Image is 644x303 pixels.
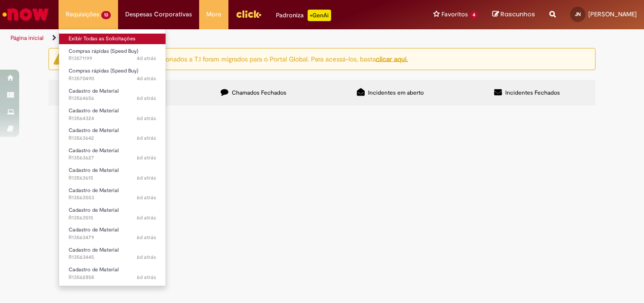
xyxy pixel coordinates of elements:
span: Cadastro de Material [69,107,119,114]
a: Aberto R13563615 : Cadastro de Material [59,165,166,183]
span: Cadastro de Material [69,266,119,273]
span: Cadastro de Material [69,87,119,95]
span: 6d atrás [137,174,156,182]
p: +GenAi [308,10,331,21]
a: Rascunhos [492,10,535,19]
span: 6d atrás [137,194,156,201]
span: 13 [101,11,111,19]
a: Aberto R13563553 : Cadastro de Material [59,185,166,203]
span: R13563515 [69,214,156,222]
span: R13564656 [69,95,156,102]
time: 24/09/2025 15:01:35 [137,234,156,241]
span: Cadastro de Material [69,187,119,194]
img: ServiceNow [1,5,50,24]
img: click_logo_yellow_360x200.png [236,7,262,21]
span: R13563615 [69,174,156,182]
span: Incidentes Fechados [505,89,560,97]
ul: Trilhas de página [7,29,422,47]
a: Aberto R13563627 : Cadastro de Material [59,145,166,163]
time: 24/09/2025 15:06:27 [137,214,156,221]
a: Aberto R13552418 : Compras rápidas (Speed Buy) [59,285,166,303]
span: Compras rápidas (Speed Buy) [69,48,138,55]
span: 6d atrás [137,95,156,102]
span: Despesas Corporativas [125,10,192,19]
span: R13563479 [69,234,156,242]
a: Aberto R13571199 : Compras rápidas (Speed Buy) [59,46,166,64]
span: Cadastro de Material [69,226,119,233]
time: 24/09/2025 15:23:05 [137,174,156,182]
span: Cadastro de Material [69,167,119,174]
span: 4 [470,11,478,19]
a: Página inicial [11,34,44,42]
span: 6d atrás [137,274,156,281]
span: R13563553 [69,194,156,202]
a: Aberto R13564324 : Cadastro de Material [59,106,166,123]
a: clicar aqui. [376,54,408,63]
span: Cadastro de Material [69,127,119,134]
span: 4d atrás [137,55,156,62]
time: 24/09/2025 17:10:50 [137,115,156,122]
div: Padroniza [276,10,331,21]
ng-bind-html: Atenção: alguns chamados relacionados a T.I foram migrados para o Portal Global. Para acessá-los,... [67,54,408,63]
span: Requisições [66,10,99,19]
span: 6d atrás [137,214,156,221]
span: R13563627 [69,154,156,162]
span: R13563642 [69,134,156,142]
span: 6d atrás [137,234,156,241]
a: Exibir Todas as Solicitações [59,34,166,44]
time: 24/09/2025 18:16:26 [137,95,156,102]
span: Cadastro de Material [69,246,119,254]
span: R13563445 [69,254,156,261]
span: R13571199 [69,55,156,62]
span: 6d atrás [137,254,156,261]
span: JN [575,11,581,17]
a: Aberto R13562858 : Cadastro de Material [59,265,166,282]
span: R13564324 [69,115,156,122]
span: Chamados Fechados [232,89,286,97]
span: Compras rápidas (Speed Buy) [69,67,138,74]
span: 6d atrás [137,115,156,122]
span: Cadastro de Material [69,147,119,154]
a: Aberto R13563642 : Cadastro de Material [59,125,166,143]
span: R13570490 [69,75,156,83]
span: Favoritos [441,10,468,19]
span: 6d atrás [137,154,156,161]
span: 6d atrás [137,134,156,142]
time: 24/09/2025 15:27:43 [137,134,156,142]
time: 24/09/2025 12:35:42 [137,274,156,281]
span: Rascunhos [501,10,535,19]
time: 24/09/2025 15:25:30 [137,154,156,161]
time: 24/09/2025 14:57:37 [137,254,156,261]
span: Cadastro de Material [69,206,119,214]
a: Aberto R13570490 : Compras rápidas (Speed Buy) [59,66,166,84]
a: Aberto R13563479 : Cadastro de Material [59,225,166,242]
span: 4d atrás [137,75,156,82]
span: [PERSON_NAME] [588,10,637,18]
a: Aberto R13563515 : Cadastro de Material [59,205,166,223]
a: Aberto R13564656 : Cadastro de Material [59,86,166,104]
time: 24/09/2025 15:12:45 [137,194,156,201]
ul: Requisições [59,29,166,286]
span: Incidentes em aberto [368,89,424,97]
span: More [206,10,221,19]
span: R13562858 [69,274,156,281]
a: Aberto R13563445 : Cadastro de Material [59,245,166,263]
